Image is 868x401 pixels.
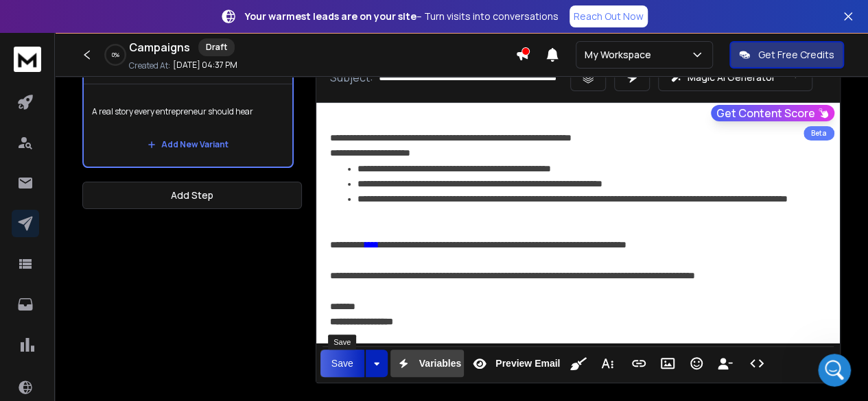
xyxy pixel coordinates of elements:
button: Variables [390,350,465,377]
button: Code View [744,350,770,377]
button: Insert Link (Ctrl+K) [626,350,652,377]
p: 0 % [112,51,119,59]
button: Magic AI Generator [658,64,812,91]
p: [DATE] 04:37 PM [173,60,237,71]
p: Get Free Credits [758,48,834,62]
button: Save [320,350,364,377]
button: Get Free Credits [729,41,844,69]
a: Reach Out Now [570,5,648,27]
img: logo [14,47,41,72]
span: Variables [417,358,465,369]
div: Beta [804,126,834,141]
button: Emoticons [683,350,709,377]
p: – Turn visits into conversations [245,10,559,23]
p: Created At: [129,60,170,71]
button: Add New Variant [137,131,239,158]
p: Reach Out Now [574,10,644,23]
p: My Workspace [585,48,657,62]
strong: Your warmest leads are on your site [245,10,417,23]
p: Subject: [330,69,373,86]
button: Insert Unsubscribe Link [712,350,738,377]
button: Get Content Score [711,105,834,121]
button: Insert Image (Ctrl+P) [655,350,681,377]
p: Magic AI Generator [688,71,775,84]
div: Draft [198,38,235,56]
li: Step1CC/BCCA/Z TestA real story every entrepreneur should hearAdd New Variant [82,52,294,168]
p: A real story every entrepreneur should hear [92,93,284,131]
h1: Campaigns [129,39,190,56]
button: Preview Email [467,350,563,377]
span: Preview Email [493,358,563,369]
div: Save [328,335,356,350]
button: Add Step [82,182,302,209]
iframe: Intercom live chat [818,354,851,387]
